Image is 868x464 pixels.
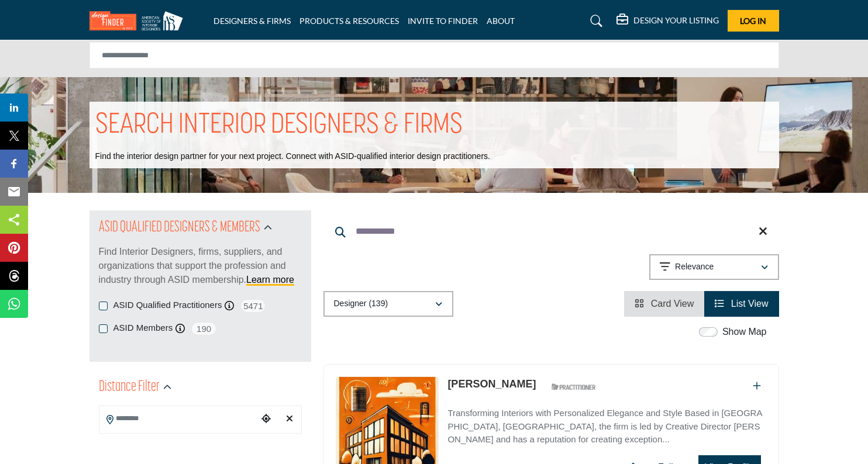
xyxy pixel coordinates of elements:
[633,15,719,26] h5: DESIGN YOUR LISTING
[299,16,399,26] a: PRODUCTS & RESOURCES
[95,108,463,144] h1: SEARCH INTERIOR DESIGNERS & FIRMS
[447,400,766,446] a: Transforming Interiors with Personalized Elegance and Style Based in [GEOGRAPHIC_DATA], [GEOGRAPH...
[89,42,779,68] input: Search Solutions
[99,245,302,287] p: Find Interior Designers, firms, suppliers, and organizations that support the profession and indu...
[99,377,160,398] h2: Distance Filter
[89,11,189,30] img: Site Logo
[649,254,779,280] button: Relevance
[715,299,768,309] a: View List
[281,407,298,432] div: Clear search location
[240,299,266,313] span: 5471
[728,10,779,32] button: Log In
[624,291,704,317] li: Card View
[753,381,761,391] a: Add To List
[213,16,291,26] a: DESIGNERS & FIRMS
[447,407,766,446] p: Transforming Interiors with Personalized Elegance and Style Based in [GEOGRAPHIC_DATA], [GEOGRAPH...
[95,151,490,162] p: Find the interior design partner for your next project. Connect with ASID-qualified interior desi...
[616,14,719,28] div: DESIGN YOUR LISTING
[99,407,257,430] input: Search Location
[257,407,275,432] div: Choose your current location
[651,299,694,309] span: Card View
[447,376,536,392] p: Holly Volpe
[547,379,600,394] img: ASID Qualified Practitioners Badge Icon
[191,321,217,336] span: 190
[323,217,779,245] input: Search Keyword
[675,261,714,273] p: Relevance
[704,291,779,317] li: List View
[334,298,388,310] p: Designer (139)
[408,16,478,26] a: INVITE TO FINDER
[99,217,260,238] h2: ASID QUALIFIED DESIGNERS & MEMBERS
[740,16,766,26] span: Log In
[323,291,453,317] button: Designer (139)
[731,299,769,309] span: List View
[487,16,515,26] a: ABOUT
[99,302,108,310] input: ASID Qualified Practitioners checkbox
[99,324,108,333] input: ASID Members checkbox
[113,321,173,335] label: ASID Members
[579,12,610,30] a: Search
[447,378,536,390] a: [PERSON_NAME]
[113,299,222,312] label: ASID Qualified Practitioners
[722,325,767,339] label: Show Map
[246,275,294,285] a: Learn more
[635,299,694,309] a: View Card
